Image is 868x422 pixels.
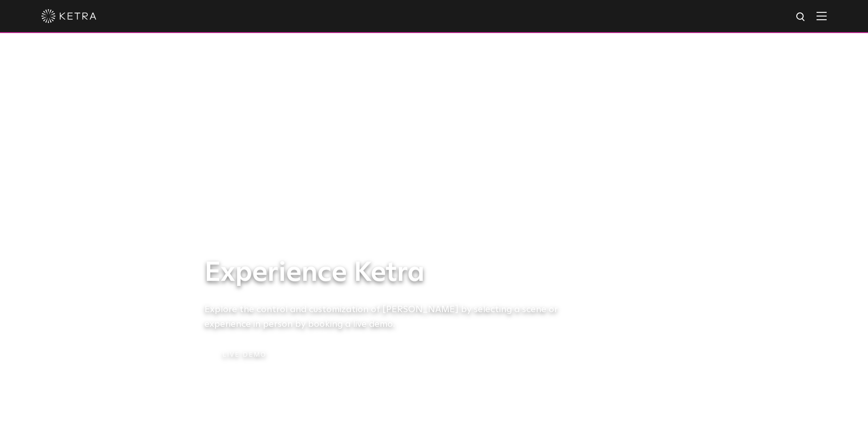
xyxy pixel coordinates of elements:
img: Hamburger%20Nav.svg [817,11,827,20]
img: ketra-logo-2019-white [41,9,96,23]
h5: Explore the control and customization of [PERSON_NAME] by selecting a scene or experience in pers... [204,302,572,331]
a: Live Demo [204,345,285,365]
img: search icon [795,11,807,23]
h1: Experience Ketra [204,258,572,288]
